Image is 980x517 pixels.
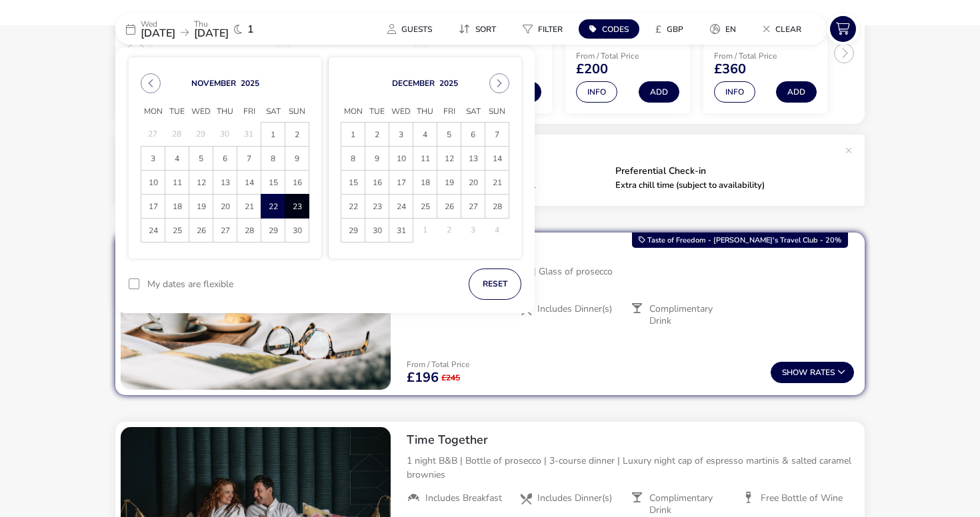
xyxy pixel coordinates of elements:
span: 7 [486,123,508,147]
span: 8 [262,147,284,171]
span: Guests [401,24,432,35]
naf-pibe-menu-bar-item: Filter [512,19,579,39]
button: Info [714,81,755,103]
td: 11 [413,147,437,171]
span: 26 [190,219,212,243]
td: 14 [485,147,509,171]
span: Sat [261,102,285,122]
td: 1 [341,123,365,147]
td: 5 [189,147,213,171]
td: 13 [461,147,485,171]
p: From / Total Price [714,52,809,60]
span: £200 [576,63,608,76]
td: 4 [413,123,437,147]
span: Tue [165,102,189,122]
span: 14 [238,171,260,195]
td: 5 [437,123,461,147]
span: 20 [214,195,236,219]
td: 3 [141,147,165,171]
button: Add [639,81,679,103]
td: 27 [141,123,165,147]
td: 2 [285,123,309,147]
span: 23 [366,195,388,219]
td: 11 [165,171,189,195]
span: 24 [142,219,164,243]
td: 1 [261,123,285,147]
span: 29 [342,219,364,243]
span: Codes [602,24,629,35]
td: 31 [389,219,413,243]
td: 23 [365,195,389,219]
span: 3 [142,147,164,171]
td: 10 [389,147,413,171]
span: Taste of Freedom - [PERSON_NAME]'s Travel Club - 20% [647,235,841,245]
td: 24 [389,195,413,219]
span: Mon [341,102,365,122]
td: 27 [213,219,237,243]
td: 14 [237,171,261,195]
span: 2 [286,123,308,147]
td: 26 [437,195,461,219]
p: Wed [141,20,175,28]
span: 11 [414,147,436,171]
td: 30 [365,219,389,243]
span: Fri [237,102,261,122]
span: 14 [486,147,508,171]
span: 22 [262,195,284,219]
td: 29 [189,123,213,147]
button: en [699,19,747,39]
span: Includes Breakfast [425,492,502,504]
span: 5 [190,147,212,171]
td: 22 [261,195,285,219]
button: Choose Month [392,78,435,89]
button: Choose Month [191,78,236,89]
td: 4 [165,147,189,171]
span: 9 [286,147,308,171]
span: 9 [366,147,388,171]
span: Sort [475,24,496,35]
td: 26 [189,219,213,243]
td: 25 [413,195,437,219]
td: 1 [413,219,437,243]
span: 30 [286,219,308,243]
div: 1 / 1 [121,238,391,390]
naf-pibe-menu-bar-item: Guests [377,19,448,39]
td: 8 [261,147,285,171]
span: Wed [189,102,213,122]
span: 17 [142,195,164,219]
td: 12 [437,147,461,171]
td: 20 [461,171,485,195]
span: Sun [485,102,509,122]
td: 8 [341,147,365,171]
naf-pibe-menu-bar-item: en [699,19,752,39]
span: 10 [390,147,412,171]
span: 4 [414,123,436,147]
span: 20 [462,171,484,195]
button: Choose Year [439,78,458,89]
naf-pibe-menu-bar-item: Codes [579,19,645,39]
span: 18 [414,171,436,195]
span: 5 [438,123,460,147]
span: 8 [342,147,364,171]
span: 24 [390,195,412,219]
span: Mon [141,102,165,122]
span: 17 [390,171,412,195]
td: 19 [437,171,461,195]
button: Guests [377,19,443,39]
td: 6 [461,123,485,147]
td: 21 [485,171,509,195]
span: 3 [390,123,412,147]
span: 13 [214,171,236,195]
td: 3 [389,123,413,147]
span: 13 [462,147,484,171]
span: 29 [262,219,284,243]
span: 6 [462,123,484,147]
p: 1 night B&B | Bottle of prosecco | 3-course dinner | Luxury night cap of espresso martinis & salt... [407,454,854,482]
button: £GBP [645,19,694,39]
span: 30 [366,219,388,243]
i: £ [655,23,661,36]
button: Choose Year [241,78,259,89]
span: 31 [390,219,412,243]
button: ShowRates [771,362,854,383]
span: 1 [247,24,254,35]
